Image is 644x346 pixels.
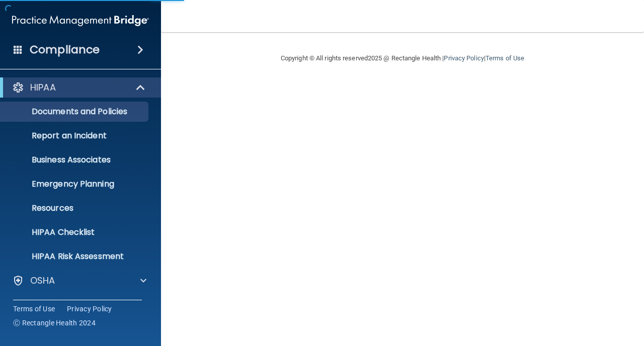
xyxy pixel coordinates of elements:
a: Terms of Use [13,304,55,314]
p: OSHA [30,275,55,287]
img: PMB logo [12,11,149,31]
a: Privacy Policy [444,54,484,62]
a: Privacy Policy [67,304,112,314]
a: Terms of Use [486,54,524,62]
p: Report an Incident [7,131,144,141]
a: HIPAA [12,81,146,94]
div: Copyright © All rights reserved 2025 @ Rectangle Health | | [219,42,586,74]
p: Documents and Policies [7,107,144,117]
p: HIPAA Checklist [7,227,144,237]
p: HIPAA Risk Assessment [7,251,144,262]
a: PCI [12,299,146,311]
p: PCI [30,299,44,311]
span: Ⓒ Rectangle Health 2024 [13,318,96,328]
h4: Compliance [30,43,100,57]
a: OSHA [12,275,146,287]
p: Emergency Planning [7,179,144,189]
p: Business Associates [7,155,144,165]
p: Resources [7,203,144,213]
p: HIPAA [30,81,56,94]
